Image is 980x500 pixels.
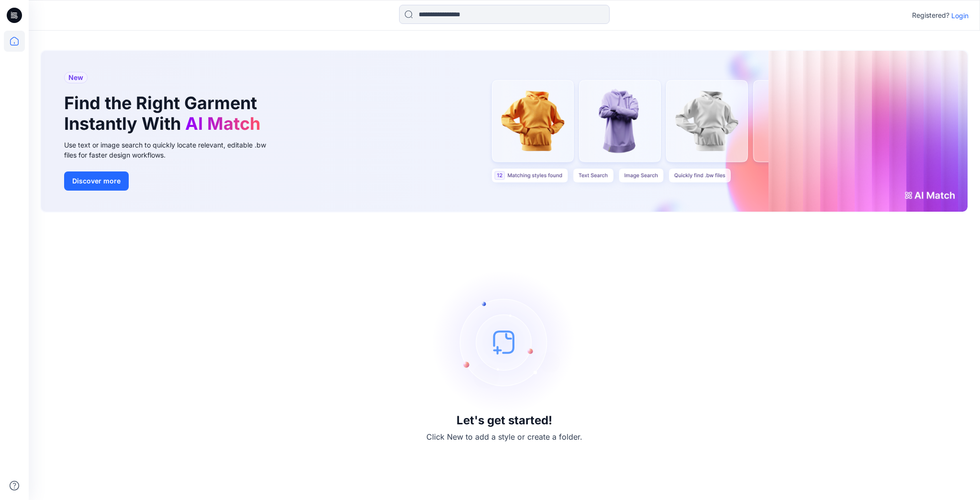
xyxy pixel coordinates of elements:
span: New [68,72,83,83]
p: Login [951,11,969,21]
img: empty-state-image.svg [433,270,576,414]
div: Use text or image search to quickly locate relevant, editable .bw files for faster design workflows. [64,140,279,160]
span: AI Match [185,113,260,134]
button: Discover more [64,171,129,191]
p: Registered? [912,10,949,21]
p: Click New to add a style or create a folder. [426,431,582,443]
h3: Let's get started! [457,414,552,427]
h1: Find the Right Garment Instantly With [64,93,265,134]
